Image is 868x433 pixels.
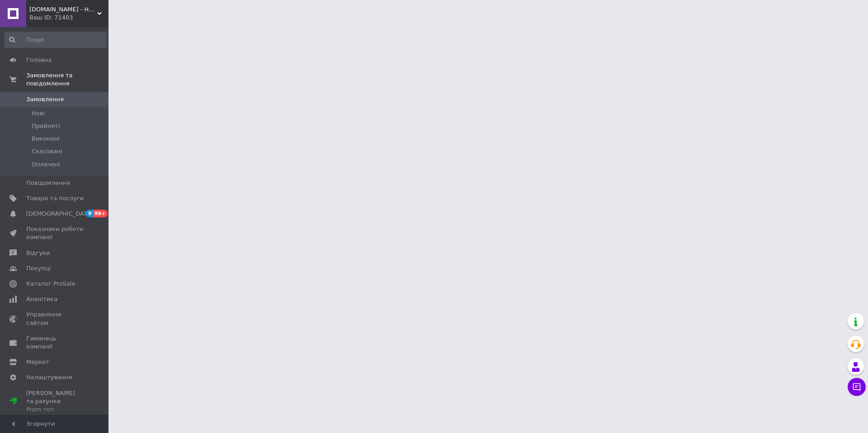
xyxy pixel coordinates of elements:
span: Скасовані [32,147,62,155]
span: Замовлення та повідомлення [26,71,108,88]
span: Покупці [26,264,51,273]
span: 99+ [93,210,108,217]
span: Аналітика [26,295,57,303]
div: Ваш ID: 71403 [29,14,108,22]
span: 9 [86,210,93,217]
input: Пошук [5,32,107,48]
span: Товари та послуги [26,194,84,202]
button: Чат з покупцем [848,378,866,396]
span: Відгуки [26,249,50,257]
span: Управління сайтом [26,311,84,327]
span: Гаманець компанії [26,334,84,351]
span: Показники роботи компанії [26,225,84,241]
span: Velomarket.org.ua - Найбільший вибір велосипедів! [29,5,97,14]
span: Каталог ProSale [26,280,75,288]
span: Оплачені [32,160,60,169]
span: Прийняті [32,122,60,130]
span: Налаштування [26,373,72,381]
span: Маркет [26,358,49,366]
span: Головна [26,56,52,64]
span: Нові [32,109,45,118]
div: Prom топ [26,405,84,414]
span: Виконані [32,135,60,143]
span: Повідомлення [26,179,70,187]
span: Замовлення [26,95,64,104]
span: [DEMOGRAPHIC_DATA] [26,210,93,218]
span: [PERSON_NAME] та рахунки [26,389,84,414]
